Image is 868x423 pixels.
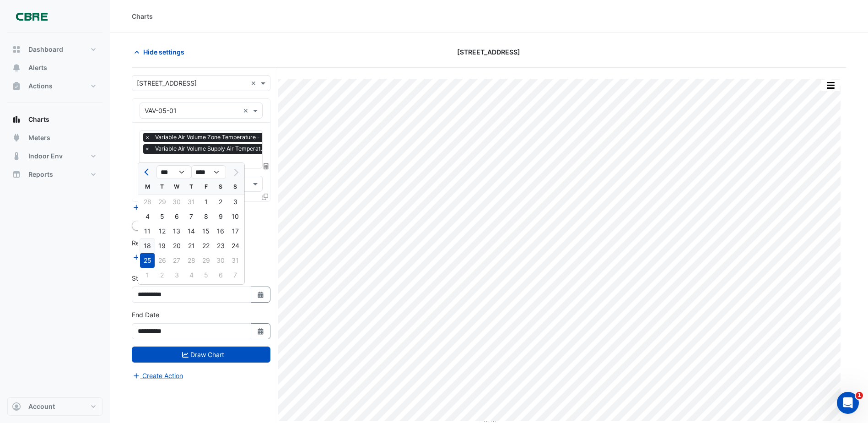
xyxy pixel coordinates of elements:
button: Charts [7,110,102,129]
div: Wednesday, August 20, 2025 [169,239,184,253]
div: Wednesday, July 30, 2025 [169,195,184,209]
span: Account [28,402,55,411]
span: [STREET_ADDRESS] [457,47,520,57]
div: 14 [184,224,199,239]
fa-icon: Select Date [257,327,265,335]
span: Variable Air Volume Zone Temperature - L05 (NABERS IE), 05-01 [153,133,348,142]
label: End Date [132,310,159,320]
div: S [228,179,243,194]
select: Select month [156,165,191,179]
button: Meters [7,129,102,147]
div: 11 [140,224,155,239]
div: W [169,179,184,194]
div: 17 [228,224,243,239]
button: Hide settings [132,44,190,60]
div: Charts [132,11,153,21]
div: Friday, August 22, 2025 [199,239,213,253]
span: Charts [28,115,49,124]
div: 29 [155,195,169,209]
div: 28 [140,195,155,209]
span: Actions [28,81,53,91]
div: 1 [199,195,213,209]
div: 18 [140,239,155,253]
div: Monday, August 11, 2025 [140,224,155,239]
div: 16 [213,224,228,239]
span: × [143,133,151,142]
button: Previous month [142,165,153,179]
div: Thursday, July 31, 2025 [184,195,199,209]
fa-icon: Select Date [257,291,265,298]
label: Reference Lines [132,238,180,248]
div: Thursday, August 7, 2025 [184,209,199,224]
div: Saturday, August 23, 2025 [213,239,228,253]
div: 2 [213,195,228,209]
button: Alerts [7,59,102,77]
span: Clear [251,78,259,88]
iframe: Intercom live chat [837,392,859,414]
img: Company Logo [11,7,52,26]
div: Saturday, August 2, 2025 [213,195,228,209]
div: 12 [155,224,169,239]
select: Select year [191,165,226,179]
div: 23 [213,239,228,253]
span: Meters [28,133,50,142]
div: 6 [169,209,184,224]
app-icon: Actions [12,81,21,91]
app-icon: Alerts [12,63,21,72]
div: 10 [228,209,243,224]
span: Alerts [28,63,47,72]
button: Create Action [132,370,183,381]
button: Add Reference Line [132,252,200,262]
div: Monday, July 28, 2025 [140,195,155,209]
div: M [140,179,155,194]
div: 24 [228,239,243,253]
span: Variable Air Volume Supply Air Temperature - L05 (NABERS IE), 05-01 [153,144,361,153]
span: Hide settings [143,47,184,57]
span: Clear [243,106,251,115]
span: Reports [28,170,53,179]
div: T [155,179,169,194]
div: 21 [184,239,199,253]
div: Tuesday, August 19, 2025 [155,239,169,253]
div: 25 [140,253,155,268]
div: Monday, August 18, 2025 [140,239,155,253]
div: Monday, August 25, 2025 [140,253,155,268]
button: Reports [7,165,102,184]
div: Tuesday, August 5, 2025 [155,209,169,224]
div: 3 [228,195,243,209]
div: Saturday, August 16, 2025 [213,224,228,239]
span: 1 [856,392,863,399]
div: Sunday, August 10, 2025 [228,209,243,224]
div: 5 [155,209,169,224]
button: Actions [7,77,102,95]
div: Sunday, August 24, 2025 [228,239,243,253]
button: Account [7,397,102,416]
div: 4 [140,209,155,224]
div: F [199,179,213,194]
div: Friday, August 15, 2025 [199,224,213,239]
button: Dashboard [7,40,102,59]
span: Dashboard [28,45,63,54]
div: Saturday, August 9, 2025 [213,209,228,224]
app-icon: Indoor Env [12,152,21,161]
div: 8 [199,209,213,224]
div: Tuesday, August 12, 2025 [155,224,169,239]
span: × [143,144,151,153]
app-icon: Charts [12,115,21,124]
app-icon: Reports [12,170,21,179]
div: Friday, August 8, 2025 [199,209,213,224]
div: Thursday, August 14, 2025 [184,224,199,239]
div: 19 [155,239,169,253]
div: Thursday, August 21, 2025 [184,239,199,253]
button: More Options [821,80,840,91]
div: Sunday, August 3, 2025 [228,195,243,209]
div: Friday, August 1, 2025 [199,195,213,209]
span: Choose Function [262,162,270,170]
div: Wednesday, August 6, 2025 [169,209,184,224]
div: 30 [169,195,184,209]
div: 20 [169,239,184,253]
span: Indoor Env [28,152,63,161]
div: S [213,179,228,194]
div: T [184,179,199,194]
div: 22 [199,239,213,253]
